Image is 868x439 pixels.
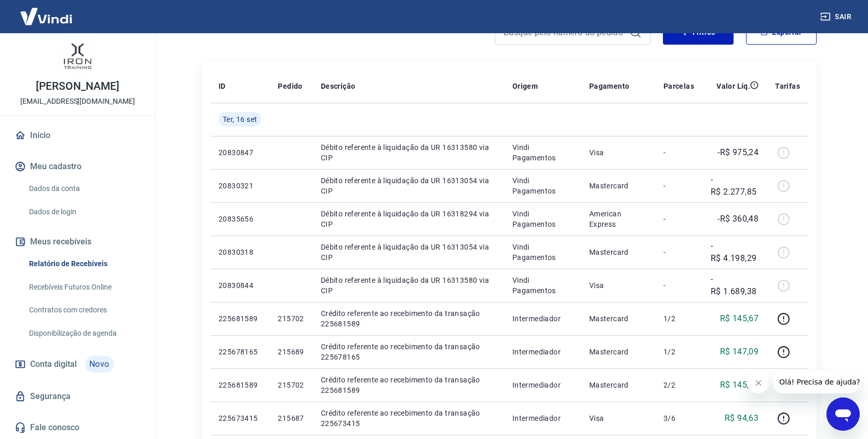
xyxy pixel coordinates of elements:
iframe: Fechar mensagem [748,373,769,393]
p: 215687 [278,413,304,423]
img: 2c5c4aa6-f319-421e-94a4-4aa3ddc70a55.jpeg [57,35,99,77]
p: Pagamento [589,81,630,91]
p: Intermediador [512,313,573,324]
p: Mastercard [589,347,647,357]
p: Vindi Pagamentos [512,275,573,296]
p: Tarifas [775,81,800,91]
p: Crédito referente ao recebimento da transação 225673415 [321,408,496,429]
p: Mastercard [589,181,647,191]
span: Novo [85,356,114,373]
p: Intermediador [512,380,573,390]
p: -R$ 360,48 [717,213,758,225]
p: R$ 94,63 [725,412,758,424]
p: Intermediador [512,347,573,357]
p: 20830321 [219,181,261,191]
p: ID [219,81,226,91]
a: Dados de login [25,201,143,223]
span: Ter, 16 set [223,114,257,125]
p: Pedido [278,81,302,91]
p: -R$ 975,24 [717,146,758,159]
p: -R$ 2.277,85 [711,173,758,198]
p: Vindi Pagamentos [512,209,573,229]
p: R$ 145,67 [720,312,759,325]
span: Olá! Precisa de ajuda? [6,7,87,16]
a: Fale conosco [12,416,143,439]
p: 215689 [278,347,304,357]
p: Débito referente à liquidação da UR 16313580 via CIP [321,275,496,296]
p: 225681589 [219,313,261,324]
p: 3/6 [663,413,694,423]
p: Vindi Pagamentos [512,175,573,196]
p: Crédito referente ao recebimento da transação 225681589 [321,375,496,395]
p: 225678165 [219,347,261,357]
p: Intermediador [512,413,573,423]
p: Vindi Pagamentos [512,142,573,163]
p: American Express [589,209,647,229]
p: 225681589 [219,380,261,390]
p: 20830318 [219,247,261,257]
p: [PERSON_NAME] [36,81,119,92]
p: 1/2 [663,347,694,357]
p: Mastercard [589,380,647,390]
p: Mastercard [589,247,647,257]
a: Disponibilização de agenda [25,323,143,344]
p: - [663,181,694,191]
p: - [663,247,694,257]
p: Vindi Pagamentos [512,242,573,263]
p: 1/2 [663,313,694,324]
p: 2/2 [663,380,694,390]
p: 20830844 [219,280,261,291]
p: 20830847 [219,147,261,158]
p: -R$ 1.689,38 [711,273,758,298]
iframe: Mensagem da empresa [773,371,860,393]
p: - [663,214,694,224]
p: 215702 [278,313,304,324]
p: Visa [589,413,647,423]
p: R$ 145,67 [720,379,759,391]
p: - [663,280,694,291]
p: Débito referente à liquidação da UR 16313054 via CIP [321,175,496,196]
button: Meu cadastro [12,155,143,178]
p: 225673415 [219,413,261,423]
a: Relatório de Recebíveis [25,253,143,275]
a: Início [12,124,143,147]
a: Dados da conta [25,178,143,199]
a: Segurança [12,385,143,408]
button: Meus recebíveis [12,230,143,253]
p: Parcelas [663,81,694,91]
iframe: Botão para abrir a janela de mensagens [826,397,860,431]
p: Débito referente à liquidação da UR 16318294 via CIP [321,209,496,229]
p: [EMAIL_ADDRESS][DOMAIN_NAME] [20,96,135,107]
p: 20835656 [219,214,261,224]
a: Recebíveis Futuros Online [25,277,143,298]
p: Crédito referente ao recebimento da transação 225681589 [321,308,496,329]
p: Débito referente à liquidação da UR 16313054 via CIP [321,242,496,263]
p: Descrição [321,81,356,91]
p: R$ 147,09 [720,346,759,358]
button: Sair [818,7,856,26]
p: - [663,147,694,158]
p: Visa [589,280,647,291]
img: Vindi [12,1,80,32]
p: Débito referente à liquidação da UR 16313580 via CIP [321,142,496,163]
p: Crédito referente ao recebimento da transação 225678165 [321,341,496,362]
p: Valor Líq. [716,81,750,91]
p: -R$ 4.198,29 [711,240,758,265]
p: Visa [589,147,647,158]
span: Conta digital [30,357,77,372]
p: 215702 [278,380,304,390]
p: Origem [512,81,538,91]
p: Mastercard [589,313,647,324]
a: Contratos com credores [25,299,143,321]
a: Conta digitalNovo [12,352,143,377]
